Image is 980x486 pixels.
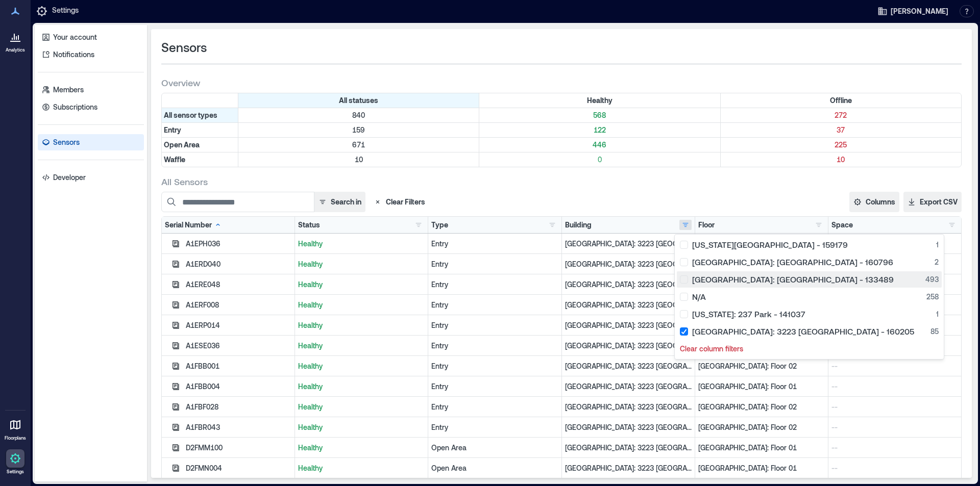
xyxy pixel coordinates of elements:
div: D2FMM100 [186,443,291,453]
p: [GEOGRAPHIC_DATA]: 3223 [GEOGRAPHIC_DATA] - 160205 [565,443,692,453]
button: Search in [314,192,365,212]
div: Serial Number [165,220,222,230]
div: Filter by Type: Open Area & Status: Offline [721,138,961,152]
p: 159 [240,125,477,135]
p: Healthy [298,463,425,473]
span: Sensors [161,39,207,56]
p: Healthy [298,341,425,351]
div: A1FBR043 [186,422,291,432]
p: [GEOGRAPHIC_DATA]: Floor 01 [698,443,825,453]
p: [GEOGRAPHIC_DATA]: 3223 [GEOGRAPHIC_DATA] - 160205 [565,422,692,432]
a: Members [38,82,144,98]
p: [GEOGRAPHIC_DATA]: 3223 [GEOGRAPHIC_DATA] - 160205 [565,239,692,249]
p: -- [831,443,958,453]
div: Open Area [431,463,558,473]
span: All Sensors [161,175,208,188]
p: [GEOGRAPHIC_DATA]: Floor 02 [698,402,825,412]
p: Settings [7,469,24,475]
div: A1ERE048 [186,279,291,290]
div: Filter by Type: Waffle & Status: Healthy (0 sensors) [479,152,720,167]
p: [GEOGRAPHIC_DATA]: 3223 [GEOGRAPHIC_DATA] - 160205 [565,300,692,310]
div: A1ERD040 [186,259,291,269]
a: Sensors [38,134,144,150]
p: [GEOGRAPHIC_DATA]: 3223 [GEOGRAPHIC_DATA] - 160205 [565,341,692,351]
div: A1FBF028 [186,402,291,412]
a: Floorplans [2,413,29,444]
div: A1EPH036 [186,239,291,249]
div: All statuses [238,93,479,108]
button: Clear Filters [370,192,429,212]
button: Export CSV [903,192,962,212]
div: A1FBB001 [186,361,291,371]
p: Healthy [298,402,425,412]
div: Entry [431,341,558,351]
a: Notifications [38,46,144,63]
p: Healthy [298,381,425,392]
div: Filter by Type: Waffle [162,152,238,167]
div: Space [831,220,853,230]
div: D2FMN004 [186,463,291,473]
div: Type [431,220,448,230]
div: All sensor types [162,108,238,122]
p: Healthy [298,443,425,453]
p: [GEOGRAPHIC_DATA]: 3223 [GEOGRAPHIC_DATA] - 160205 [565,402,692,412]
div: Floor [698,220,715,230]
p: [GEOGRAPHIC_DATA]: Floor 02 [698,422,825,432]
div: Status [298,220,320,230]
div: Entry [431,381,558,392]
div: Open Area [431,443,558,453]
div: Entry [431,300,558,310]
p: 446 [481,140,718,150]
p: Subscriptions [53,102,97,112]
div: Filter by Type: Open Area & Status: Healthy [479,138,720,152]
div: Filter by Status: Offline [721,93,961,108]
p: [GEOGRAPHIC_DATA]: Floor 02 [698,361,825,371]
p: Sensors [53,137,80,147]
div: A1ERF008 [186,300,291,310]
p: -- [831,402,958,412]
a: Analytics [3,24,28,56]
p: Healthy [298,259,425,269]
p: [GEOGRAPHIC_DATA]: 3223 [GEOGRAPHIC_DATA] - 160205 [565,279,692,290]
p: 37 [723,125,959,135]
p: Analytics [6,47,25,53]
p: [GEOGRAPHIC_DATA]: 3223 [GEOGRAPHIC_DATA] - 160205 [565,320,692,330]
p: -- [831,381,958,392]
p: [GEOGRAPHIC_DATA]: 3223 [GEOGRAPHIC_DATA] - 160205 [565,259,692,269]
div: Filter by Type: Entry [162,123,238,137]
p: Healthy [298,300,425,310]
div: Entry [431,259,558,269]
div: Filter by Type: Waffle & Status: Offline [721,152,961,167]
p: [GEOGRAPHIC_DATA]: 3223 [GEOGRAPHIC_DATA] - 160205 [565,381,692,392]
p: Your account [53,32,97,42]
a: Settings [3,446,28,478]
div: A1ESE036 [186,341,291,351]
div: Filter by Type: Entry & Status: Healthy [479,123,720,137]
div: Entry [431,279,558,290]
p: -- [831,422,958,432]
div: Filter by Type: Entry & Status: Offline [721,123,961,137]
span: [PERSON_NAME] [891,6,948,16]
p: Healthy [298,361,425,371]
p: 122 [481,125,718,135]
p: [GEOGRAPHIC_DATA]: Floor 01 [698,381,825,392]
p: Healthy [298,239,425,249]
p: 671 [240,140,477,150]
p: Floorplans [5,435,26,441]
div: Filter by Status: Healthy [479,93,720,108]
p: 568 [481,110,718,120]
p: Healthy [298,422,425,432]
div: Entry [431,239,558,249]
div: Entry [431,361,558,371]
div: A1FBB004 [186,381,291,392]
p: Developer [53,172,86,183]
div: Building [565,220,592,230]
div: A1ERP014 [186,320,291,330]
div: Entry [431,422,558,432]
p: [GEOGRAPHIC_DATA]: 3223 [GEOGRAPHIC_DATA] - 160205 [565,463,692,473]
p: Healthy [298,320,425,330]
p: 10 [723,155,959,165]
a: Developer [38,169,144,186]
p: Members [53,85,84,95]
p: -- [831,361,958,371]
